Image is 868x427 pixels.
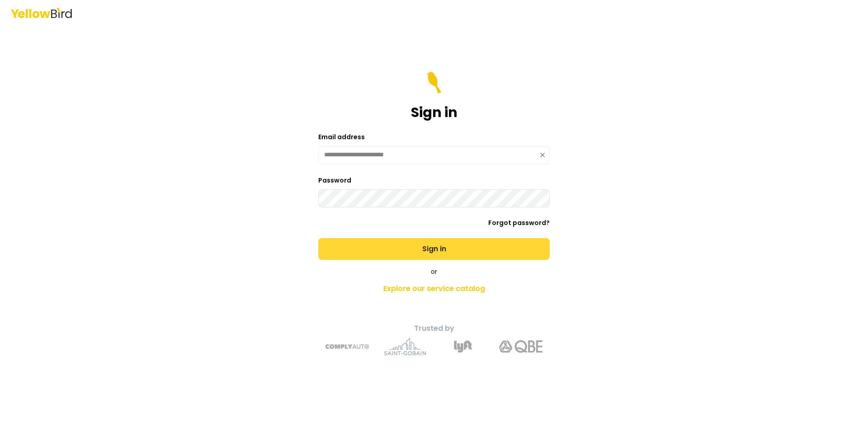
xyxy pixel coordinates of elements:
label: Password [318,176,351,185]
span: or [431,267,437,276]
h1: Sign in [411,104,458,121]
button: Sign in [318,238,550,260]
a: Explore our service catalog [275,280,593,298]
p: Trusted by [275,323,593,334]
a: Forgot password? [488,218,550,227]
label: Email address [318,132,365,141]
